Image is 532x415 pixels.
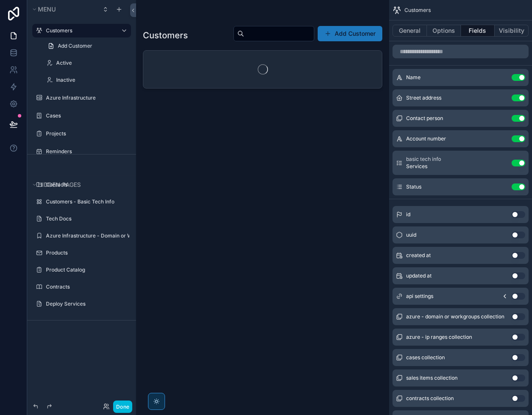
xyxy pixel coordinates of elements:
[406,135,446,142] span: Account number
[46,249,126,256] label: Products
[406,232,416,238] span: uuid
[46,112,126,119] label: Cases
[406,334,472,341] span: azure - ip ranges collection
[46,215,126,222] label: Tech Docs
[46,27,114,34] label: Customers
[406,115,443,122] span: Contact person
[406,293,433,300] span: api settings
[46,148,126,155] label: Reminders
[46,130,126,137] label: Projects
[31,179,128,191] button: Hidden pages
[406,375,458,381] span: sales items collection
[58,43,92,49] span: Add Customer
[56,77,126,83] label: Inactive
[406,156,441,163] span: basic tech info
[406,354,445,361] span: cases collection
[393,25,427,37] button: General
[31,3,97,15] button: Menu
[427,25,461,37] button: Options
[46,232,129,239] label: Azure Infrastructure - Domain or Workgroup
[406,211,410,218] span: id
[406,252,431,259] span: created at
[46,94,126,101] label: Azure Infrastructure
[38,6,56,13] span: Menu
[46,181,126,188] label: Contacts
[406,74,421,81] span: Name
[406,94,441,101] span: Street address
[404,7,431,14] span: Customers
[46,301,126,307] label: Deploy Services
[56,60,126,66] label: Active
[406,183,421,190] span: Status
[46,266,126,273] label: Product Catalog
[46,198,126,205] label: Customers - Basic Tech Info
[406,163,441,170] span: Services
[406,395,454,402] span: contracts collection
[406,272,432,279] span: updated at
[495,25,529,37] button: Visibility
[461,25,495,37] button: Fields
[406,313,504,320] span: azure - domain or workgroups collection
[113,401,132,413] button: Done
[43,39,131,53] a: Add Customer
[46,283,126,290] label: Contracts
